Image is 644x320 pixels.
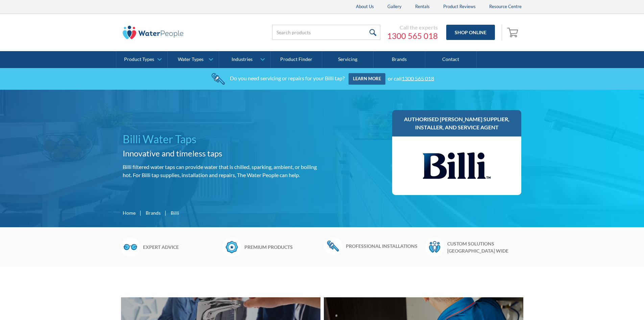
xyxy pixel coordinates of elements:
[232,57,253,62] div: Industries
[222,237,241,256] img: Badge
[576,286,644,320] iframe: podium webchat widget bubble
[143,243,219,251] h6: Expert advice
[178,57,204,62] div: Water Types
[244,243,320,251] h6: Premium products
[446,25,495,40] a: Shop Online
[349,73,385,85] a: Learn more
[123,131,319,147] h1: Billi Water Taps
[164,209,167,217] div: |
[230,75,344,81] div: Do you need servicing or repairs for your Billi tap?
[425,237,444,256] img: Waterpeople Symbol
[322,51,374,68] a: Servicing
[505,24,522,41] a: Open empty cart
[402,75,434,81] a: 1300 565 018
[425,51,477,68] a: Contact
[124,57,154,62] div: Product Types
[507,27,520,38] img: shopping cart
[219,51,270,68] a: Industries
[272,25,380,40] input: Search products
[123,147,319,159] h2: Innovative and timeless taps
[146,209,161,216] a: Brands
[423,143,491,188] img: Billi
[168,51,219,68] a: Water Types
[388,75,434,81] div: or call
[447,240,523,254] h6: Custom solutions [GEOGRAPHIC_DATA] wide
[374,51,425,68] a: Brands
[399,115,515,131] h3: Authorised [PERSON_NAME] supplier, installer, and service agent
[116,51,167,68] a: Product Types
[123,163,319,179] p: Billi filtered water taps can provide water that is chilled, sparking, ambient, or boiling hot. F...
[121,237,140,256] img: Glasses
[387,24,438,31] div: Call the experts
[139,209,142,217] div: |
[346,242,422,250] h6: Professional installations
[171,209,179,216] div: Billi
[324,237,342,254] img: Wrench
[123,209,136,216] a: Home
[271,51,322,68] a: Product Finder
[123,26,184,39] img: The Water People
[387,31,438,41] a: 1300 565 018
